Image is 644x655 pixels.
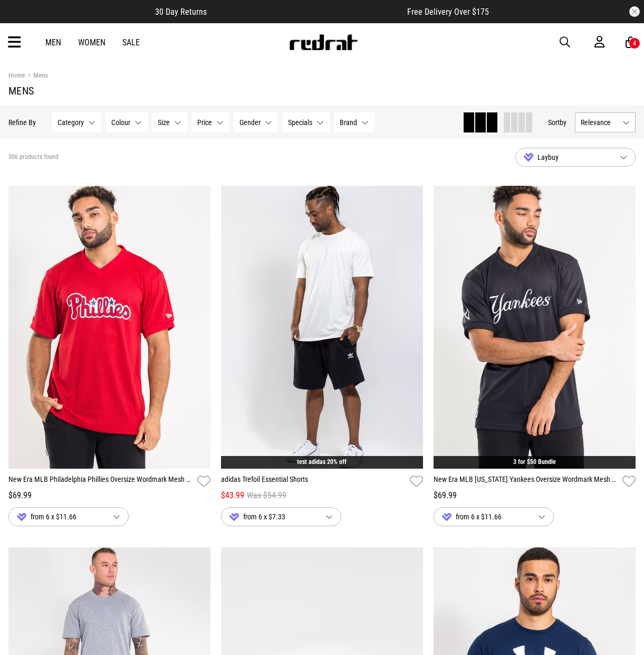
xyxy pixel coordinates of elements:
a: 4 [626,37,636,48]
a: New Era MLB [US_STATE] Yankees Oversize Wordmark Mesh Jersey - Test [434,474,618,489]
img: ico-laybuy.png [442,513,451,521]
a: 3 for $50 Bundle [513,458,556,466]
a: adidas Trefoil Essential Shorts [221,474,406,489]
span: from 6 x $11.66 [17,510,104,523]
span: Gender [239,118,261,127]
img: New Era Mlb New York Yankees Oversize Wordmark Mesh Jersey - Test in Unknown [434,186,636,469]
button: Sortby [548,116,566,129]
span: Was $54.99 [247,489,286,502]
button: Gender [234,112,278,132]
iframe: Customer reviews powered by Trustpilot [228,6,386,17]
span: Category [57,118,84,127]
button: Specials [282,112,330,132]
img: ico-laybuy.png [229,513,239,521]
span: $43.99 [221,489,244,502]
a: Mens [25,71,48,81]
button: Relevance [575,112,636,132]
a: Sale [122,37,140,48]
p: Refine By [8,118,36,127]
button: Price [191,112,229,132]
div: 4 [633,40,636,47]
img: ico-laybuy.png [524,153,533,161]
div: $69.99 [434,489,636,502]
button: from 6 x $11.66 [8,507,129,526]
span: Relevance [581,118,618,127]
button: Category [52,112,101,132]
button: Colour [105,112,148,132]
a: Women [78,37,105,48]
div: $69.99 [8,489,210,502]
span: Colour [111,118,130,127]
a: Home [8,71,25,79]
a: New Era MLB Philadelphia Phillies Oversize Wordmark Mesh Jersey [8,474,193,489]
div: 1 / 4 [221,186,423,469]
span: Price [197,118,212,127]
span: 306 products found [8,153,59,162]
span: from 6 x $7.33 [229,510,317,523]
button: from 6 x $11.66 [434,507,554,526]
img: New Era Mlb Philadelphia Phillies Oversize Wordmark Mesh Jersey in Unknown [8,186,210,469]
img: Adidas Trefoil Essential Shorts in Black [221,186,423,469]
button: from 6 x $7.33 [221,507,341,526]
button: Brand [334,112,374,132]
span: Free Delivery Over $175 [407,7,489,17]
span: from 6 x $11.66 [442,510,530,523]
h1: Mens [8,84,636,97]
span: Brand [340,118,357,127]
img: ico-laybuy.png [17,513,26,521]
span: Laybuy [524,151,611,164]
span: Specials [288,118,312,127]
img: Redrat logo [289,34,358,50]
span: 30 Day Returns [155,7,207,17]
span: Size [158,118,170,127]
button: Laybuy [515,148,636,167]
span: by [560,118,566,127]
button: Size [152,112,187,132]
a: Men [45,37,61,48]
